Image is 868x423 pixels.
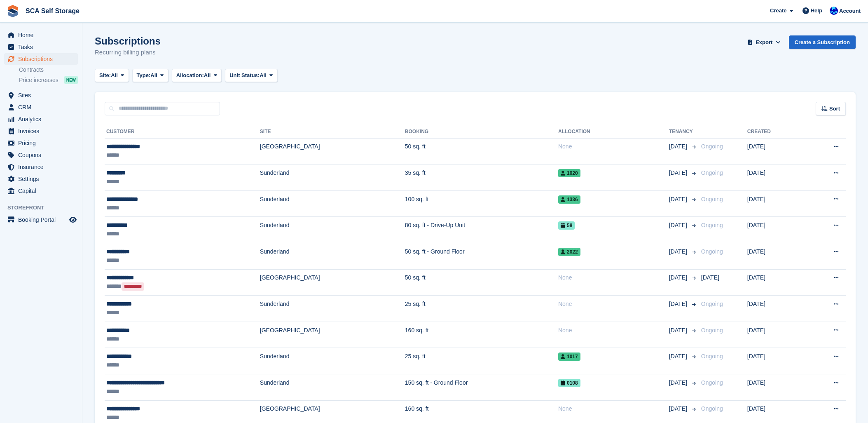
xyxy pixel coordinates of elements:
[18,29,68,41] span: Home
[176,71,204,80] span: Allocation:
[747,322,804,348] td: [DATE]
[260,296,405,322] td: Sunderland
[150,71,157,80] span: All
[405,296,558,322] td: 25 sq. ft
[4,161,78,173] a: menu
[756,38,772,47] span: Export
[4,137,78,149] a: menu
[839,7,861,15] span: Account
[669,326,689,335] span: [DATE]
[747,190,804,217] td: [DATE]
[225,69,277,82] button: Unit Status: All
[260,374,405,401] td: Sunderland
[701,405,723,412] span: Ongoing
[701,222,723,228] span: Ongoing
[4,125,78,137] a: menu
[669,378,689,387] span: [DATE]
[405,190,558,217] td: 100 sq. ft
[18,113,68,125] span: Analytics
[229,71,260,80] span: Unit Status:
[132,69,168,82] button: Type: All
[558,169,580,177] span: 1020
[747,269,804,296] td: [DATE]
[405,125,558,139] th: Booking
[558,142,669,151] div: None
[204,71,211,80] span: All
[747,217,804,243] td: [DATE]
[18,173,68,185] span: Settings
[558,273,669,282] div: None
[137,71,151,80] span: Type:
[558,125,669,139] th: Allocation
[18,185,68,197] span: Capital
[558,300,669,308] div: None
[18,149,68,161] span: Coupons
[701,169,723,176] span: Ongoing
[4,41,78,53] a: menu
[19,75,78,85] a: Price increases NEW
[669,169,689,177] span: [DATE]
[558,326,669,335] div: None
[747,348,804,374] td: [DATE]
[260,348,405,374] td: Sunderland
[95,48,161,57] p: Recurring billing plans
[747,125,804,139] th: Created
[405,322,558,348] td: 160 sq. ft
[4,214,78,226] a: menu
[18,214,68,226] span: Booking Portal
[669,247,689,256] span: [DATE]
[558,379,580,387] span: 0108
[746,35,782,49] button: Export
[260,243,405,270] td: Sunderland
[669,404,689,413] span: [DATE]
[558,352,580,361] span: 1017
[260,269,405,296] td: [GEOGRAPHIC_DATA]
[18,137,68,149] span: Pricing
[405,243,558,270] td: 50 sq. ft - Ground Floor
[260,71,267,80] span: All
[18,101,68,113] span: CRM
[4,101,78,113] a: menu
[770,7,786,15] span: Create
[64,76,78,84] div: NEW
[18,41,68,53] span: Tasks
[405,164,558,191] td: 35 sq. ft
[7,204,82,212] span: Storefront
[747,164,804,191] td: [DATE]
[830,7,838,15] img: Kelly Neesham
[405,348,558,374] td: 25 sq. ft
[18,161,68,173] span: Insurance
[18,125,68,137] span: Invoices
[669,221,689,230] span: [DATE]
[405,269,558,296] td: 50 sq. ft
[405,374,558,401] td: 150 sq. ft - Ground Floor
[701,248,723,255] span: Ongoing
[669,352,689,361] span: [DATE]
[99,71,111,80] span: Site:
[95,69,129,82] button: Site: All
[4,53,78,65] a: menu
[701,196,723,202] span: Ongoing
[701,327,723,334] span: Ongoing
[701,143,723,150] span: Ongoing
[4,29,78,41] a: menu
[18,53,68,65] span: Subscriptions
[4,149,78,161] a: menu
[558,221,575,230] span: 58
[669,273,689,282] span: [DATE]
[558,404,669,413] div: None
[701,274,719,281] span: [DATE]
[172,69,222,82] button: Allocation: All
[669,125,698,139] th: Tenancy
[669,195,689,204] span: [DATE]
[260,190,405,217] td: Sunderland
[260,164,405,191] td: Sunderland
[260,138,405,164] td: [GEOGRAPHIC_DATA]
[4,89,78,101] a: menu
[747,138,804,164] td: [DATE]
[558,248,580,256] span: 2022
[260,322,405,348] td: [GEOGRAPHIC_DATA]
[701,301,723,307] span: Ongoing
[747,296,804,322] td: [DATE]
[747,374,804,401] td: [DATE]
